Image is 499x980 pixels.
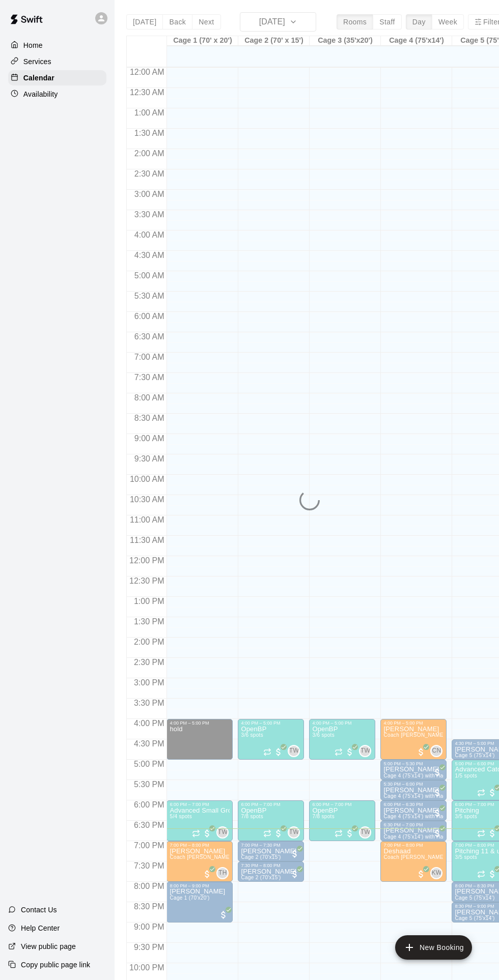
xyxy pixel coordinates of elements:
[292,826,300,839] span: Tony Wyss
[131,882,167,890] span: 8:00 PM
[21,960,90,970] p: Copy public page link
[312,802,372,807] div: 6:00 PM – 7:00 PM
[131,699,167,707] span: 3:30 PM
[241,814,263,819] span: 7/8 spots filled
[309,719,375,760] div: 4:00 PM – 5:00 PM: OpenBP
[8,70,106,85] a: Calendar
[220,867,229,879] span: Tyler Hamilton
[23,40,43,50] p: Home
[363,826,371,839] span: Tony Wyss
[361,746,370,756] span: TW
[477,829,485,838] span: Recurring event
[273,828,284,839] span: All customers have paid
[432,746,441,756] span: CN
[132,414,167,422] span: 8:30 AM
[127,515,167,524] span: 11:00 AM
[455,895,494,901] span: Cage 5 (75'x14')
[127,495,167,504] span: 10:30 AM
[132,271,167,280] span: 5:00 AM
[238,719,304,760] div: 4:00 PM – 5:00 PM: OpenBP
[131,678,167,687] span: 3:00 PM
[288,745,300,757] div: Tony Wyss
[289,827,299,838] span: TW
[8,54,106,69] a: Services
[361,827,370,838] span: TW
[263,829,271,838] span: Recurring event
[455,854,477,860] span: 3/5 spots filled
[127,556,167,565] span: 12:00 PM
[380,800,447,821] div: 6:00 PM – 6:30 PM: Natalie McKinnon
[218,827,228,838] span: TW
[202,828,212,839] span: All customers have paid
[132,393,167,402] span: 8:00 AM
[192,829,200,838] span: Recurring event
[241,732,263,738] span: 3/6 spots filled
[335,748,343,756] span: Recurring event
[127,88,167,97] span: 12:30 AM
[131,760,167,768] span: 5:00 PM
[455,814,477,819] span: 3/5 spots filled
[132,149,167,158] span: 2:00 AM
[202,869,212,879] span: All customers have paid
[132,169,167,178] span: 2:30 AM
[131,638,167,646] span: 2:00 PM
[131,658,167,667] span: 2:30 PM
[289,746,299,756] span: TW
[432,788,442,798] span: All customers have paid
[455,915,494,921] span: Cage 5 (75'x14')
[238,800,304,841] div: 6:00 PM – 7:00 PM: OpenBP
[359,826,371,839] div: Tony Wyss
[131,923,167,931] span: 9:00 PM
[170,854,262,860] span: Coach [PERSON_NAME] - 60 minutes
[131,597,167,606] span: 1:00 PM
[132,190,167,198] span: 3:00 AM
[383,761,443,766] div: 5:00 PM – 5:30 PM
[310,36,381,46] div: Cage 3 (35'x20')
[170,883,230,888] div: 8:00 PM – 9:00 PM
[432,828,442,839] span: All customers have paid
[430,867,442,879] div: Kelan Washington
[430,745,442,757] div: Cody Nguyen
[431,868,441,878] span: KW
[220,826,229,839] span: Tony Wyss
[216,867,229,879] div: Tyler Hamilton
[127,577,167,585] span: 12:30 PM
[395,935,472,960] button: add
[127,475,167,483] span: 10:00 AM
[292,745,300,757] span: Tony Wyss
[363,745,371,757] span: Tony Wyss
[288,826,300,839] div: Tony Wyss
[8,38,106,53] a: Home
[380,841,447,882] div: 7:00 PM – 8:00 PM: Deshaad
[131,617,167,626] span: 1:30 PM
[131,821,167,829] span: 6:30 PM
[455,773,477,779] span: 1/5 spots filled
[290,849,300,859] span: All customers have paid
[23,89,58,99] p: Availability
[477,789,485,797] span: Recurring event
[383,854,495,860] span: Coach [PERSON_NAME][US_STATE] - 1 hour
[487,869,497,879] span: All customers have paid
[312,814,335,819] span: 7/8 spots filled
[487,828,497,839] span: All customers have paid
[132,373,167,382] span: 7:30 AM
[273,747,284,757] span: All customers have paid
[432,808,442,818] span: All customers have paid
[477,870,485,878] span: Recurring event
[131,800,167,809] span: 6:00 PM
[132,434,167,443] span: 9:00 AM
[238,841,304,861] div: 7:00 PM – 7:30 PM: Caden Mitchell
[132,251,167,260] span: 4:30 AM
[218,910,229,920] span: All customers have paid
[131,902,167,911] span: 8:30 PM
[241,863,301,868] div: 7:30 PM – 8:00 PM
[167,800,233,841] div: 6:00 PM – 7:00 PM: Advanced Small Group / Batting Practice 11 & UP
[23,56,51,67] p: Services
[131,943,167,952] span: 9:30 PM
[241,802,301,807] div: 6:00 PM – 7:00 PM
[312,720,372,726] div: 4:00 PM – 5:00 PM
[383,782,443,787] div: 5:30 PM – 6:00 PM
[290,869,300,879] span: All customers have paid
[167,882,233,923] div: 8:00 PM – 9:00 PM: Samuel Pierro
